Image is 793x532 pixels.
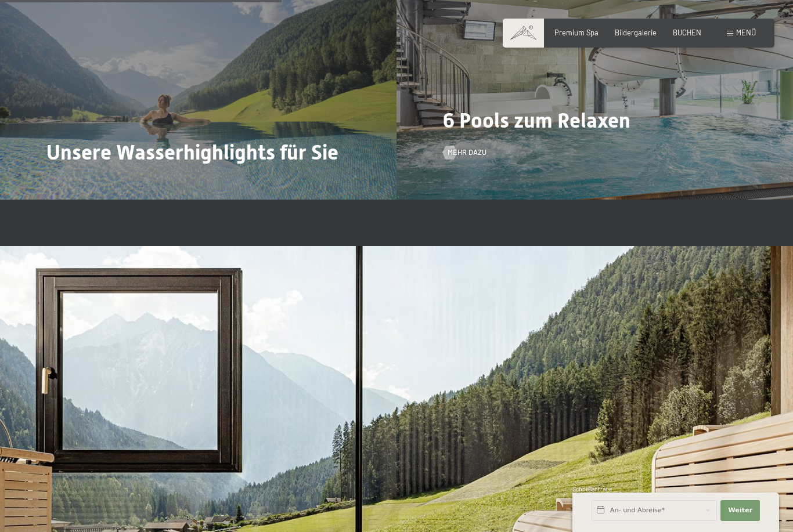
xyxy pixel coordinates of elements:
[572,486,612,493] span: Schnellanfrage
[554,28,599,37] a: Premium Spa
[448,147,486,158] span: Mehr dazu
[615,28,657,37] a: Bildergalerie
[46,140,338,165] span: Unsere Wasserhighlights für Sie
[728,506,752,515] span: Weiter
[720,500,760,521] button: Weiter
[443,108,630,133] span: 6 Pools zum Relaxen
[673,28,701,37] a: BUCHEN
[736,28,756,37] span: Menü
